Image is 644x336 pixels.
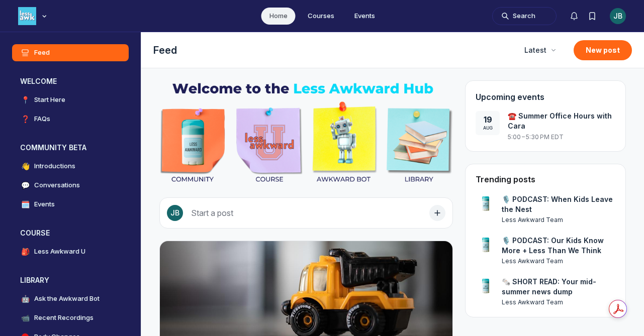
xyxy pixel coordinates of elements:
[476,236,496,256] a: View user profile
[12,272,129,288] button: LIBRARYCollapse space
[34,199,55,209] h4: Events
[20,143,86,153] h3: COMMUNITY BETA
[502,257,615,266] a: View user profile
[492,7,557,25] button: Search
[12,177,129,194] a: 💬Conversations
[34,48,50,58] h4: Feed
[159,197,453,229] button: Start a post
[12,110,129,128] a: ❓FAQs
[12,225,129,241] button: COURSECollapse space
[346,8,383,25] a: Events
[300,8,342,25] a: Courses
[502,298,615,307] a: View user profile
[34,180,80,190] h4: Conversations
[476,92,544,102] span: Upcoming events
[20,161,30,171] span: 👋
[20,114,30,124] span: ❓
[191,208,233,218] span: Start a post
[141,32,644,68] header: Page Header
[508,111,615,131] span: ☎️ Summer Office Hours with Cara
[20,228,50,238] h3: COURSE
[524,45,546,55] span: Latest
[484,115,492,125] div: 19
[261,8,296,25] a: Home
[610,8,626,24] div: JB
[502,236,615,256] a: 🎙️ PODCAST: Our Kids Know More + Less Than We Think
[508,111,615,141] a: ☎️ Summer Office Hours with Cara5:00 – 5:30 PM EDT
[12,196,129,213] a: 🗓️Events
[34,247,85,257] h4: Less Awkward U
[508,133,564,141] span: 5:00 – 5:30 PM EDT
[34,294,100,304] h4: Ask the Awkward Bot
[12,73,129,89] button: WELCOMECollapse space
[12,243,129,260] a: 🎒Less Awkward U
[476,277,496,297] a: View user profile
[20,199,30,209] span: 🗓️
[12,44,129,61] a: Feed
[167,205,183,221] div: JB
[153,43,510,57] h1: Feed
[12,158,129,175] a: 👋Introductions
[502,194,615,214] a: 🎙️ PODCAST: When Kids Leave the Nest
[20,180,30,190] span: 💬
[502,215,615,225] a: View user profile
[34,95,65,105] h4: Start Here
[583,7,601,25] button: Bookmarks
[502,277,615,297] a: 🗞️ SHORT READ: Your mid-summer news dump
[20,313,30,323] span: 📹
[12,290,129,307] a: 🤖Ask the Awkward Bot
[20,95,30,105] span: 📍
[34,313,94,323] h4: Recent Recordings
[18,7,36,25] img: Less Awkward Hub logo
[34,114,50,124] h4: FAQs
[518,41,562,59] button: Latest
[12,140,129,156] button: COMMUNITY BETACollapse space
[483,125,493,132] div: Aug
[565,7,583,25] button: Notifications
[20,275,49,285] h3: LIBRARY
[34,161,75,171] h4: Introductions
[20,76,57,86] h3: WELCOME
[20,247,30,257] span: 🎒
[610,8,626,24] button: User menu options
[18,6,49,26] button: Less Awkward Hub logo
[574,40,632,60] button: New post
[20,294,30,304] span: 🤖
[476,174,535,184] h4: Trending posts
[12,91,129,108] a: 📍Start Here
[476,194,496,214] a: View user profile
[12,309,129,326] a: 📹Recent Recordings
